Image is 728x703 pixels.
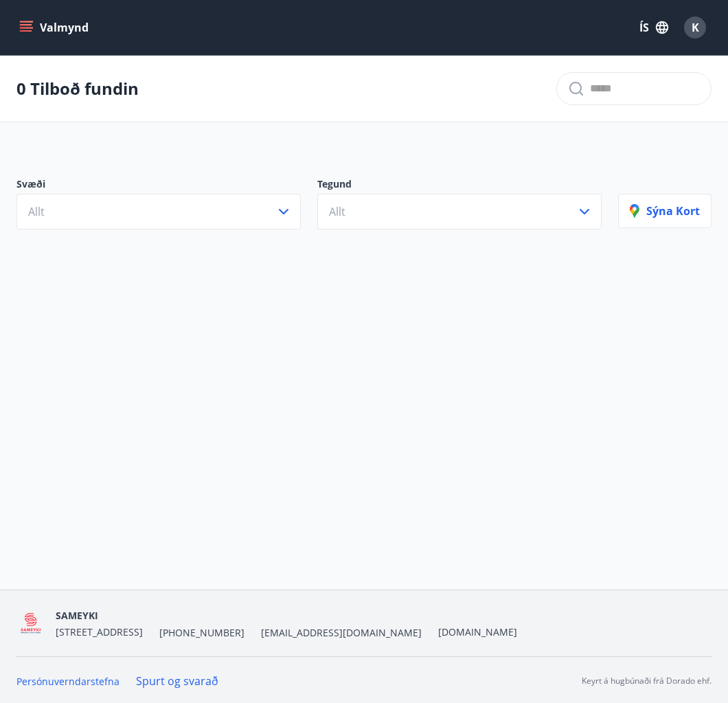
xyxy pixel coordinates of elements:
[329,204,345,219] span: Allt
[618,194,712,228] button: Sýna kort
[692,20,699,35] span: K
[159,626,244,640] span: [PHONE_NUMBER]
[136,673,218,689] a: Spurt og svarað
[630,203,700,219] p: Sýna kort
[16,177,301,194] p: Svæði
[679,11,712,44] button: K
[16,675,120,688] a: Persónuverndarstefna
[16,609,45,638] img: 5QO2FORUuMeaEQbdwbcTl28EtwdGrpJ2a0ZOehIg.png
[16,77,139,100] p: 0 Tilboð fundin
[632,15,676,40] button: ÍS
[56,609,98,622] span: SAMEYKI
[16,15,94,40] button: menu
[438,625,517,638] a: [DOMAIN_NAME]
[28,204,45,219] span: Allt
[261,626,422,640] span: [EMAIL_ADDRESS][DOMAIN_NAME]
[56,625,143,638] span: [STREET_ADDRESS]
[317,194,602,230] button: Allt
[16,194,301,230] button: Allt
[317,177,602,194] p: Tegund
[582,675,712,687] p: Keyrt á hugbúnaði frá Dorado ehf.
